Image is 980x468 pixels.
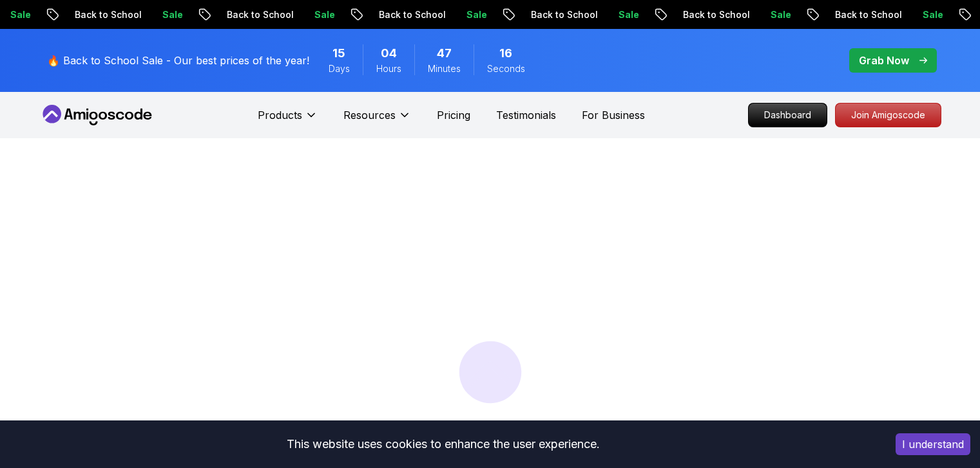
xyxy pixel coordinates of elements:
button: Accept cookies [896,433,970,455]
a: Dashboard [748,103,827,127]
p: Sale [456,8,497,21]
p: Join Amigoscode [836,104,941,127]
p: Back to School [520,8,608,21]
p: Dashboard [749,104,827,127]
a: Pricing [437,107,470,123]
button: Products [258,107,318,133]
p: Back to School [672,8,760,21]
span: 16 Seconds [499,44,512,62]
a: Testimonials [496,107,556,123]
p: Sale [760,8,801,21]
p: Products [258,107,302,123]
a: For Business [582,107,645,123]
p: Sale [303,8,345,21]
span: Seconds [487,62,525,75]
p: Back to School [216,8,303,21]
span: Minutes [428,62,461,75]
p: Sale [608,8,649,21]
p: Resources [343,107,396,123]
span: 4 Hours [381,44,397,62]
p: Back to School [64,8,151,21]
span: Hours [376,62,401,75]
p: Sale [151,8,193,21]
span: Days [329,62,350,75]
div: This website uses cookies to enhance the user experience. [10,430,876,458]
p: Back to School [368,8,456,21]
a: Join Amigoscode [835,103,941,127]
p: Grab Now [859,53,909,68]
button: Resources [343,107,411,133]
p: Back to School [824,8,912,21]
p: 🔥 Back to School Sale - Our best prices of the year! [47,53,309,68]
p: Sale [912,8,953,21]
span: 15 Days [332,44,345,62]
span: 47 Minutes [437,44,452,62]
